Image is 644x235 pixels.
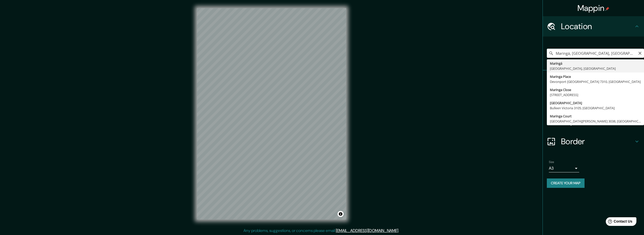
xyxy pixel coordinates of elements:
div: [GEOGRAPHIC_DATA][PERSON_NAME] 3038, [GEOGRAPHIC_DATA] [550,119,641,124]
h4: Layout [561,116,634,126]
div: [GEOGRAPHIC_DATA] [550,100,641,105]
a: [EMAIL_ADDRESS][DOMAIN_NAME] [336,228,398,233]
div: Layout [543,111,644,131]
div: Maringá [550,61,641,66]
button: Clear [638,50,642,55]
div: [GEOGRAPHIC_DATA], [GEOGRAPHIC_DATA] [550,66,641,71]
input: Pick your city or area [547,49,644,58]
div: Border [543,131,644,152]
div: Bulleen Victoria 3105, [GEOGRAPHIC_DATA] [550,105,641,111]
h4: Border [561,136,634,147]
div: . [399,228,400,234]
div: Pins [543,70,644,91]
div: Style [543,91,644,111]
h4: Mappin [577,3,610,13]
div: Maringa Court [550,114,641,119]
p: Any problems, suggestions, or concerns please email . [243,228,399,234]
button: Toggle attribution [338,211,344,217]
canvas: Map [197,8,346,220]
div: [STREET_ADDRESS] [550,92,641,97]
h4: Location [561,21,634,31]
button: Create your map [547,178,585,188]
div: Location [543,16,644,37]
div: Maringa Close [550,87,641,92]
label: Size [549,160,554,164]
img: pin-icon.png [605,7,609,11]
div: Devonport [GEOGRAPHIC_DATA] 7310, [GEOGRAPHIC_DATA] [550,79,641,84]
div: Maringa Place [550,74,641,79]
div: A3 [549,164,579,172]
div: . [400,228,401,234]
iframe: Help widget launcher [599,215,638,229]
